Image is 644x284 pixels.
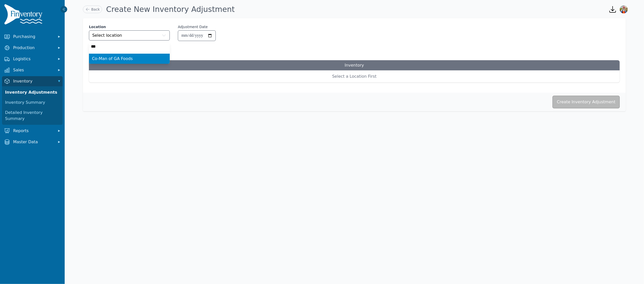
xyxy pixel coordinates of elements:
span: Production [13,45,54,51]
div: Select a Location First [89,70,620,83]
span: Reports [13,128,54,134]
button: Purchasing [2,32,63,42]
button: Create Inventory Adjustment [553,96,620,108]
span: Purchasing [13,34,54,40]
img: Finventory [4,4,44,27]
label: Location [89,24,170,29]
h3: Inventory [89,60,620,70]
button: Master Data [2,137,63,147]
span: Co-Man of GA Foods [92,56,133,62]
label: Adjustment Date [178,24,208,29]
h1: Create New Inventory Adjustment [106,5,235,14]
input: Select location [89,42,170,52]
span: Select location [92,32,122,38]
a: Back [83,6,102,13]
button: Inventory [2,76,63,86]
ul: Select location [89,54,170,64]
a: Inventory Summary [3,97,62,108]
span: Inventory [13,78,54,84]
span: Logistics [13,56,54,62]
span: Master Data [13,139,54,145]
span: Sales [13,67,54,73]
button: Logistics [2,54,63,64]
button: Select location [89,30,170,40]
button: Reports [2,126,63,136]
button: Sales [2,65,63,75]
button: Production [2,43,63,53]
a: Inventory Adjustments [3,87,62,97]
img: Sera Wheeler [620,5,628,13]
a: Detailed Inventory Summary [3,108,62,124]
